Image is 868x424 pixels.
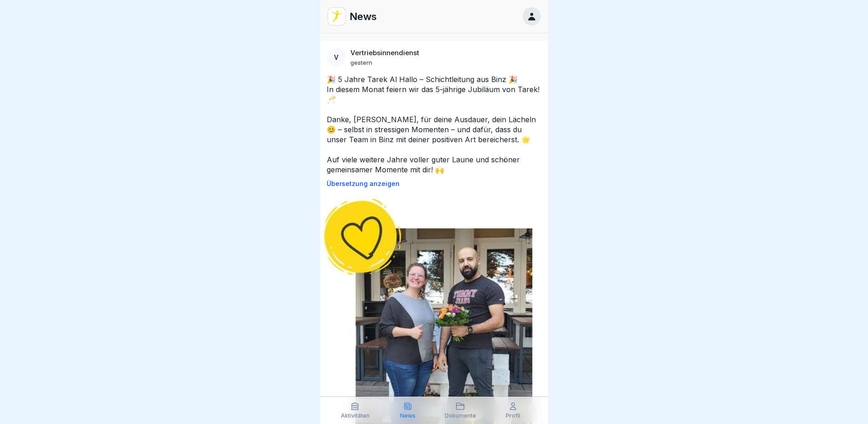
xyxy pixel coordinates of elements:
[349,10,377,22] p: News
[445,413,476,419] p: Dokumente
[400,413,416,419] p: News
[341,413,370,419] p: Aktivitäten
[328,8,345,25] img: vd4jgc378hxa8p7qw0fvrl7x.png
[327,48,346,67] div: V
[350,59,372,66] p: gestern
[350,49,419,57] p: Vertriebsinnendienst
[327,180,542,187] p: Übersetzung anzeigen
[506,413,520,419] p: Profil
[327,74,542,175] p: 🎉 5 Jahre Tarek Al Hallo – Schichtleitung aus Binz 🎉 In diesem Monat feiern wir das 5-jährige Jub...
